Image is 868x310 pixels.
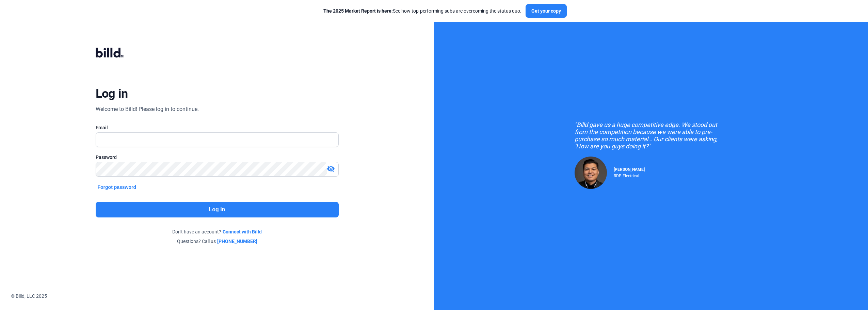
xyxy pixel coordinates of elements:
button: Log in [96,202,339,217]
div: Log in [96,86,128,101]
div: Don't have an account? [96,228,339,235]
div: Questions? Call us [96,238,339,245]
span: [PERSON_NAME] [614,167,645,172]
img: Raul Pacheco [575,157,607,189]
div: Welcome to Billd! Please log in to continue. [96,105,199,113]
div: Password [96,154,339,161]
a: [PHONE_NUMBER] [217,238,257,245]
div: See how top-performing subs are overcoming the status quo. [323,7,521,14]
span: The 2025 Market Report is here: [323,8,393,14]
button: Forgot password [96,183,139,191]
div: RDP Electrical [614,172,645,178]
button: Get your copy [526,4,567,18]
a: Connect with Billd [223,228,262,235]
div: Email [96,124,339,131]
div: "Billd gave us a huge competitive edge. We stood out from the competition because we were able to... [575,121,728,150]
mat-icon: visibility_off [327,165,335,173]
